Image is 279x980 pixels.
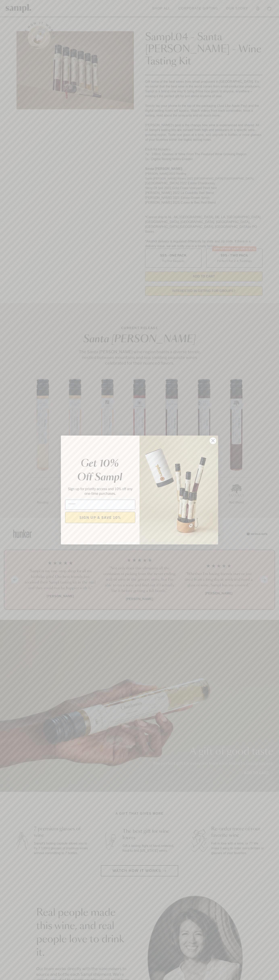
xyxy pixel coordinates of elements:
input: Email [65,500,135,510]
button: Close dialog [209,437,217,444]
button: SIGN UP & SAVE 10% [65,512,135,523]
img: 96933287-25a1-481a-a6d8-4dd623390dc6.png [139,436,218,544]
span: Sign up for priority access and 10% off any one-time purchases. [68,486,132,496]
em: Get 10% Off Sampl [77,459,122,482]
